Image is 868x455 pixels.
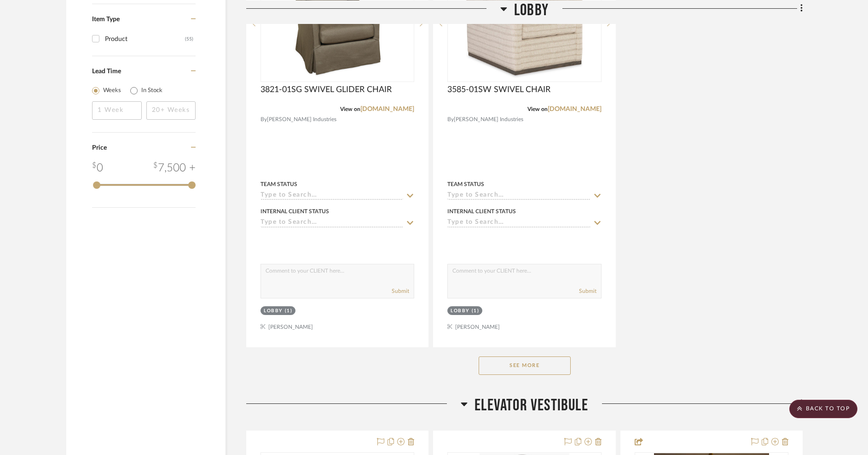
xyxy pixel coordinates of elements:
[447,219,590,227] input: Type to Search…
[451,308,469,315] div: Lobby
[392,287,409,295] button: Submit
[527,106,548,112] span: View on
[260,115,267,124] span: By
[141,86,162,95] label: In Stock
[92,145,107,151] span: Price
[447,207,516,216] div: Internal Client Status
[340,106,360,112] span: View on
[447,115,454,124] span: By
[472,308,480,315] div: (1)
[454,115,523,124] span: [PERSON_NAME] Industries
[260,207,329,216] div: Internal Client Status
[103,86,121,95] label: Weeks
[92,16,120,23] span: Item Type
[579,287,596,295] button: Submit
[360,106,414,112] a: [DOMAIN_NAME]
[260,192,403,200] input: Type to Search…
[447,180,484,188] div: Team Status
[185,32,193,47] div: (55)
[260,85,392,95] span: 3821-01SG SWIVEL GLIDER CHAIR
[260,180,297,188] div: Team Status
[92,68,121,75] span: Lead Time
[260,219,403,227] input: Type to Search…
[548,106,602,112] a: [DOMAIN_NAME]
[479,356,571,375] button: See More
[264,308,283,315] div: Lobby
[92,101,142,120] input: 1 Week
[105,32,185,47] div: Product
[447,85,550,95] span: 3585-01SW SWIVEL CHAIR
[153,160,196,176] div: 7,500 +
[789,400,857,418] scroll-to-top-button: BACK TO TOP
[285,308,293,315] div: (1)
[267,115,336,124] span: [PERSON_NAME] Industries
[92,160,103,176] div: 0
[447,192,590,200] input: Type to Search…
[146,101,196,120] input: 20+ Weeks
[475,396,588,415] span: Elevator Vestibule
